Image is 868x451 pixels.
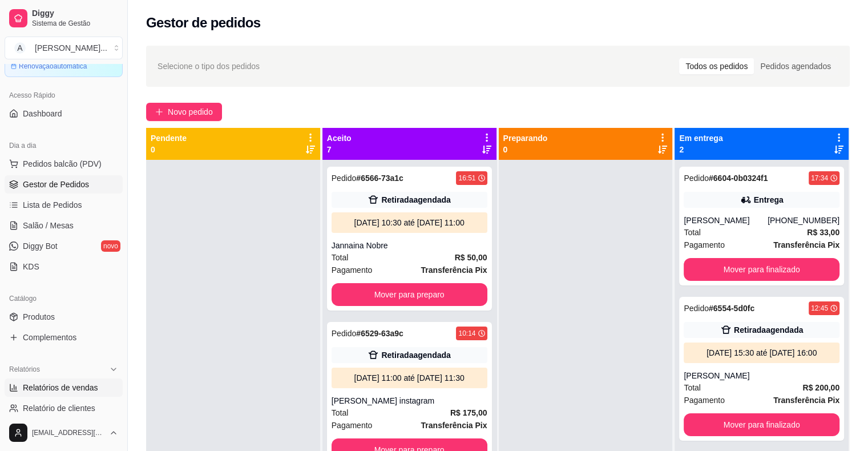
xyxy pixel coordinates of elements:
[356,329,403,338] strong: # 6529-63a9c
[5,155,123,173] button: Pedidos balcão (PDV)
[23,199,82,211] span: Lista de Pedidos
[23,240,58,252] span: Diggy Bot
[9,365,40,374] span: Relatórios
[773,396,839,405] strong: Transferência Pix
[450,408,487,417] strong: R$ 175,00
[5,237,123,255] a: Diggy Botnovo
[5,104,123,123] a: Dashboard
[684,215,768,226] div: [PERSON_NAME]
[684,304,709,313] span: Pedido
[768,215,839,226] div: [PHONE_NUMBER]
[458,329,475,338] div: 10:14
[23,382,98,393] span: Relatórios de vendas
[684,226,701,239] span: Total
[773,240,839,249] strong: Transferência Pix
[5,37,123,59] button: Select a team
[158,60,260,73] span: Selecione o tipo dos pedidos
[5,86,123,104] div: Acesso Rápido
[23,311,55,323] span: Produtos
[679,132,722,144] p: Em entrega
[5,289,123,308] div: Catálogo
[5,196,123,214] a: Lista de Pedidos
[679,58,754,74] div: Todos os pedidos
[5,308,123,326] a: Produtos
[684,381,701,394] span: Total
[5,399,123,417] a: Relatório de clientes
[5,5,123,32] a: DiggySistema de Gestão
[381,349,450,361] div: Retirada agendada
[807,228,839,237] strong: R$ 33,00
[327,132,352,144] p: Aceito
[23,402,95,414] span: Relatório de clientes
[458,174,475,183] div: 16:51
[32,9,118,19] span: Diggy
[332,329,357,338] span: Pedido
[336,372,483,384] div: [DATE] 11:00 até [DATE] 11:30
[332,395,487,406] div: [PERSON_NAME] instagram
[754,194,784,206] div: Entrega
[151,132,187,144] p: Pendente
[356,174,403,183] strong: # 6566-73a1c
[19,62,87,71] article: Renovação automática
[332,419,373,432] span: Pagamento
[503,132,548,144] p: Preparando
[23,158,102,170] span: Pedidos balcão (PDV)
[151,144,187,155] p: 0
[332,406,349,419] span: Total
[35,42,107,54] div: [PERSON_NAME] ...
[336,217,483,228] div: [DATE] 10:30 até [DATE] 11:00
[684,413,839,436] button: Mover para finalizado
[146,103,222,121] button: Novo pedido
[23,332,76,343] span: Complementos
[332,174,357,183] span: Pedido
[684,394,725,406] span: Pagamento
[5,216,123,235] a: Salão / Mesas
[684,174,709,183] span: Pedido
[684,258,839,281] button: Mover para finalizado
[168,106,213,118] span: Novo pedido
[5,175,123,194] a: Gestor de Pedidos
[332,240,487,251] div: Jannaina Nobre
[14,42,26,54] span: A
[684,239,725,251] span: Pagamento
[5,419,123,446] button: [EMAIL_ADDRESS][DOMAIN_NAME]
[709,304,754,313] strong: # 6554-5d0fc
[802,383,839,392] strong: R$ 200,00
[23,220,74,231] span: Salão / Mesas
[155,108,163,116] span: plus
[421,265,487,275] strong: Transferência Pix
[23,179,89,190] span: Gestor de Pedidos
[811,174,828,183] div: 17:34
[146,14,261,32] h2: Gestor de pedidos
[709,174,768,183] strong: # 6604-0b0324f1
[5,257,123,276] a: KDS
[734,324,803,336] div: Retirada agendada
[23,108,62,119] span: Dashboard
[811,304,828,313] div: 12:45
[5,136,123,155] div: Dia a dia
[381,194,450,206] div: Retirada agendada
[5,378,123,397] a: Relatórios de vendas
[327,144,352,155] p: 7
[688,347,835,359] div: [DATE] 15:30 até [DATE] 16:00
[503,144,548,155] p: 0
[32,19,118,28] span: Sistema de Gestão
[421,421,487,430] strong: Transferência Pix
[679,144,722,155] p: 2
[332,283,487,306] button: Mover para preparo
[32,428,104,437] span: [EMAIL_ADDRESS][DOMAIN_NAME]
[23,261,39,272] span: KDS
[5,328,123,347] a: Complementos
[332,264,373,276] span: Pagamento
[754,58,837,74] div: Pedidos agendados
[455,253,487,262] strong: R$ 50,00
[332,251,349,264] span: Total
[684,370,839,381] div: [PERSON_NAME]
